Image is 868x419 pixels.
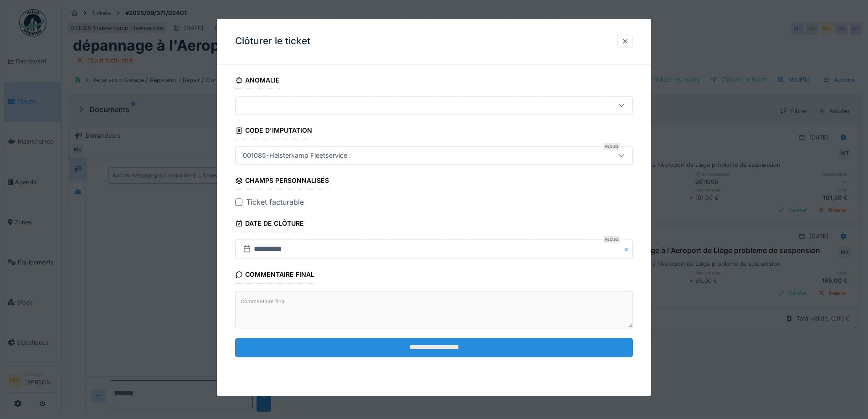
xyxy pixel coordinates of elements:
[239,151,351,161] div: 001085-Heisterkamp Fleetservice
[235,36,310,47] h3: Clôturer le ticket
[623,240,633,259] button: Close
[246,197,304,208] div: Ticket facturable
[235,217,304,233] div: Date de clôture
[239,296,288,307] label: Commentaire final
[603,143,620,150] div: Requis
[235,268,314,284] div: Commentaire final
[235,124,312,139] div: Code d'imputation
[235,174,329,190] div: Champs personnalisés
[235,73,280,89] div: Anomalie
[603,236,620,243] div: Requis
